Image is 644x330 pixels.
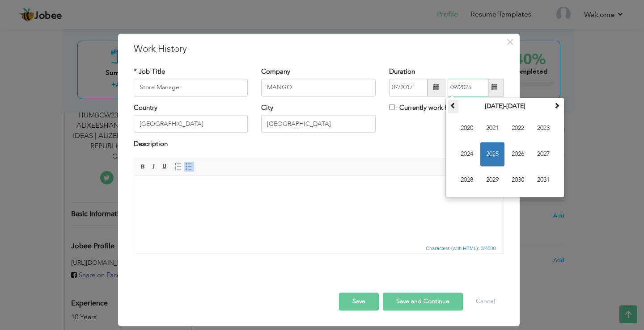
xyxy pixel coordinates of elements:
[503,35,517,49] button: Close
[339,292,379,310] button: Save
[480,168,504,192] span: 2029
[389,104,395,110] input: Currently work here
[134,103,157,113] label: Country
[383,292,463,310] button: Save and Continue
[184,162,194,171] a: Insert/Remove Bulleted List
[448,79,488,96] input: Present
[389,79,428,96] input: From
[424,244,498,252] span: Characters (with HTML): 0/4000
[480,142,504,166] span: 2025
[506,142,530,166] span: 2026
[554,102,560,109] span: Next Decade
[531,168,555,192] span: 2031
[450,102,456,109] span: Previous Decade
[455,142,479,166] span: 2024
[506,168,530,192] span: 2030
[424,244,499,252] div: Statistics
[173,162,183,171] a: Insert/Remove Numbered List
[261,103,273,113] label: City
[149,162,159,171] a: Italic
[455,116,479,140] span: 2020
[134,67,165,76] label: * Job Title
[134,42,504,56] h3: Work History
[389,103,458,113] label: Currently work here
[506,116,530,140] span: 2022
[480,116,504,140] span: 2021
[261,67,290,76] label: Company
[138,162,148,171] a: Bold
[506,34,514,50] span: ×
[160,162,169,171] a: Underline
[134,140,168,149] label: Description
[455,168,479,192] span: 2028
[134,175,504,242] iframe: Rich Text Editor, workEditor
[531,142,555,166] span: 2027
[531,116,555,140] span: 2023
[389,67,415,76] label: Duration
[458,100,551,113] th: Select Decade
[467,292,504,310] button: Cancel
